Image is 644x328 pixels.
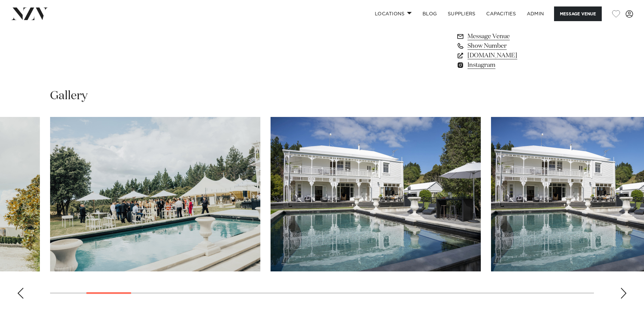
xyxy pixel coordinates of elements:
swiper-slide: 4 / 30 [271,117,481,271]
a: Instagram [456,60,567,70]
a: SUPPLIERS [442,6,481,21]
a: [DOMAIN_NAME] [456,51,567,60]
a: Locations [369,6,417,21]
swiper-slide: 3 / 30 [50,117,260,271]
a: ADMIN [521,6,549,21]
button: Message Venue [554,6,602,21]
a: Show Number [456,41,567,51]
a: BLOG [417,6,442,21]
img: nzv-logo.png [11,8,48,20]
a: Capacities [481,6,521,21]
a: Message Venue [456,32,567,41]
h2: Gallery [50,88,88,104]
